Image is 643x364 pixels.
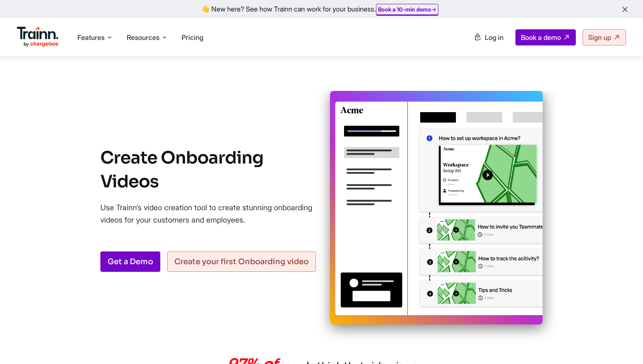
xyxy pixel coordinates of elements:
p: Use Trainn’s video creation tool to create stunning onboarding videos for your customers and empl... [100,201,316,226]
img: create training videos online | Trainn [330,91,543,324]
a: Create your first Onboarding video [167,251,316,272]
span: Resources [127,33,159,42]
a: Pricing [182,33,203,42]
a: Book a 10-min demo→ [378,6,436,13]
span: Log in [485,33,504,42]
a: Log in [469,30,509,45]
div: 👋 New here? See how Trainn can work for your business. [5,5,638,13]
b: Book a 10-min demo [378,6,431,13]
span: Sign up [588,33,611,42]
span: Book a demo [521,33,561,42]
a: Book a demo [515,29,576,45]
span: Features [77,33,105,42]
img: Trainn Logo [17,27,59,47]
h1: Create Onboarding Videos [100,146,316,194]
a: Get a Demo [100,251,160,272]
a: Sign up [583,29,626,45]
